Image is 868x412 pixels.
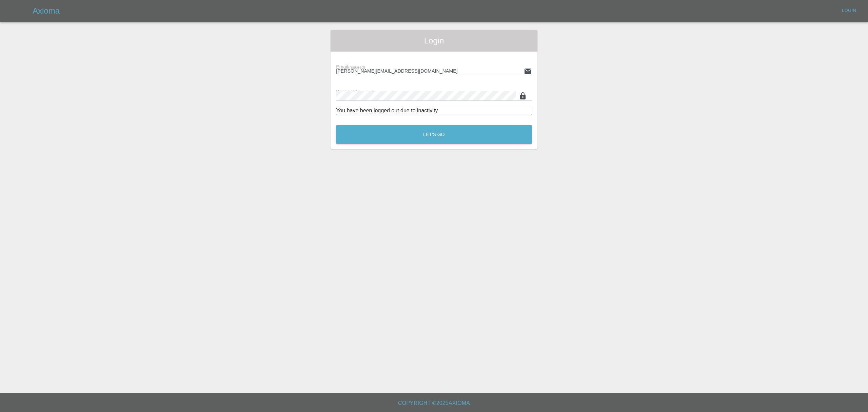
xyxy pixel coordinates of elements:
[838,5,860,16] a: Login
[336,64,365,70] span: Email
[336,107,532,115] div: You have been logged out due to inactivity
[348,65,365,69] small: (required)
[336,35,532,46] span: Login
[336,89,374,94] span: Password
[336,125,532,144] button: Let's Go
[5,398,863,408] h6: Copyright © 2025 Axioma
[33,5,60,16] h5: Axioma
[357,90,374,94] small: (required)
